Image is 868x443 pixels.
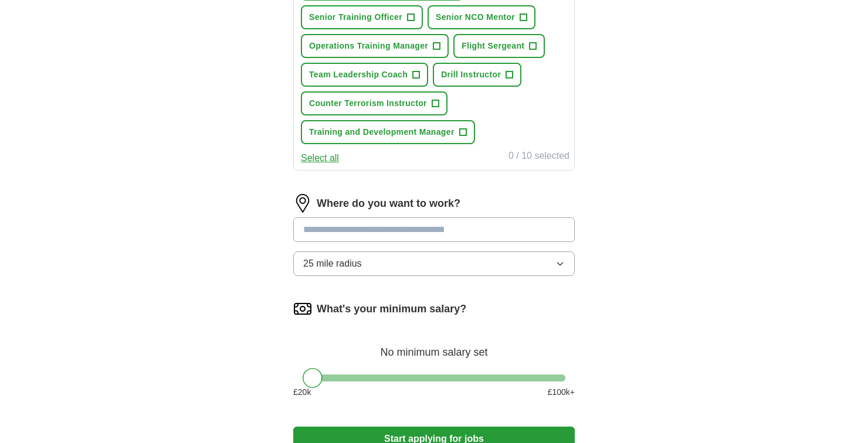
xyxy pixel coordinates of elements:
[309,11,402,23] span: Senior Training Officer
[301,5,423,29] button: Senior Training Officer
[548,386,575,398] span: £ 100 k+
[301,120,475,144] button: Training and Development Manager
[301,151,339,165] button: Select all
[309,69,408,81] span: Team Leadership Coach
[433,63,521,87] button: Drill Instructor
[293,386,311,398] span: £ 20 k
[301,34,449,58] button: Operations Training Manager
[303,257,362,271] span: 25 mile radius
[508,149,569,165] div: 0 / 10 selected
[301,63,428,87] button: Team Leadership Coach
[293,332,575,360] div: No minimum salary set
[462,40,524,52] span: Flight Sergeant
[436,11,515,23] span: Senior NCO Mentor
[309,126,455,138] span: Training and Development Manager
[301,91,447,115] button: Counter Terrorism Instructor
[293,299,312,318] img: salary.png
[317,301,466,317] label: What's your minimum salary?
[317,196,460,212] label: Where do you want to work?
[309,40,428,52] span: Operations Training Manager
[441,69,501,81] span: Drill Instructor
[293,251,575,276] button: 25 mile radius
[309,97,427,110] span: Counter Terrorism Instructor
[453,34,545,58] button: Flight Sergeant
[428,5,535,29] button: Senior NCO Mentor
[293,194,312,213] img: location.png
